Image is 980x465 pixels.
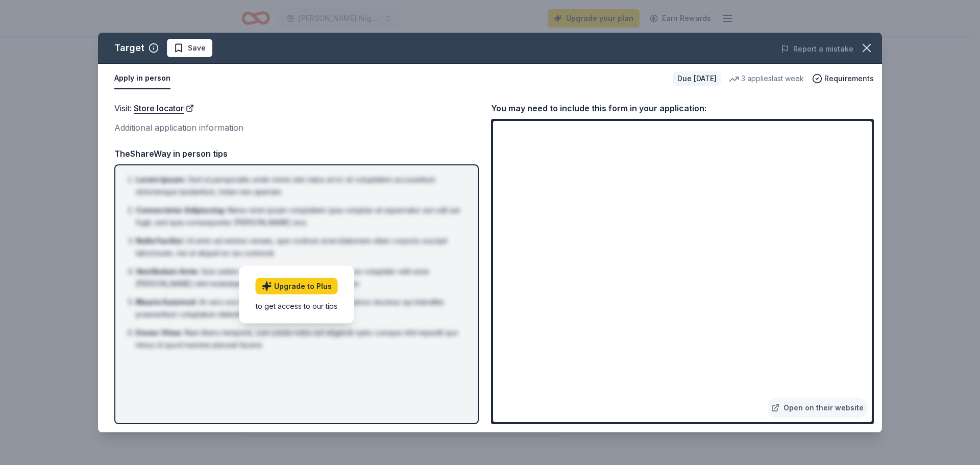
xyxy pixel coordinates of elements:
[136,204,463,229] li: Nemo enim ipsam voluptatem quia voluptas sit aspernatur aut odit aut fugit, sed quia consequuntur...
[167,39,212,57] button: Save
[114,102,479,115] div: Visit :
[136,267,199,276] span: Vestibulum Ante :
[136,265,463,290] li: Quis autem vel eum iure reprehenderit qui in ea voluptate velit esse [PERSON_NAME] nihil molestia...
[781,43,853,55] button: Report a mistake
[136,327,463,351] li: Nam libero tempore, cum soluta nobis est eligendi optio cumque nihil impedit quo minus id quod ma...
[114,147,479,160] div: TheShareWay in person tips
[136,236,184,245] span: Nulla Facilisi :
[114,68,170,89] button: Apply in person
[188,42,206,54] span: Save
[767,398,868,418] a: Open on their website
[812,72,874,85] button: Requirements
[136,235,463,259] li: Ut enim ad minima veniam, quis nostrum exercitationem ullam corporis suscipit laboriosam, nisi ut...
[136,328,183,337] span: Donec Vitae :
[114,40,144,56] div: Target
[136,175,186,184] span: Lorem Ipsum :
[256,300,338,311] div: to get access to our tips
[136,296,463,321] li: At vero eos et accusamus et iusto odio dignissimos ducimus qui blanditiis praesentium voluptatum ...
[114,121,479,134] div: Additional application information
[729,72,804,85] div: 3 applies last week
[136,206,226,214] span: Consectetur Adipiscing :
[256,278,338,294] a: Upgrade to Plus
[136,174,463,198] li: Sed ut perspiciatis unde omnis iste natus error sit voluptatem accusantium doloremque laudantium,...
[136,298,197,306] span: Mauris Euismod :
[491,102,874,115] div: You may need to include this form in your application:
[134,102,194,115] a: Store locator
[824,72,874,85] span: Requirements
[673,71,721,86] div: Due [DATE]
